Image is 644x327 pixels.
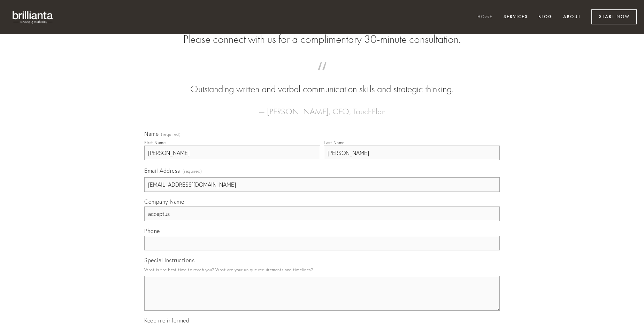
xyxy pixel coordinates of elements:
[144,140,166,145] div: First Name
[144,317,189,324] span: Keep me informed
[7,7,59,27] img: brillianta - research, strategy, marketing
[144,167,180,174] span: Email Address
[144,227,160,234] span: Phone
[591,9,637,24] a: Start Now
[144,257,194,264] span: Special Instructions
[473,11,497,23] a: Home
[559,11,585,23] a: About
[499,11,532,23] a: Services
[534,11,557,23] a: Blog
[144,198,184,205] span: Company Name
[155,96,489,118] figcaption: — [PERSON_NAME], CEO, TouchPlan
[155,69,489,96] blockquote: Outstanding written and verbal communication skills and strategic thinking.
[324,140,345,145] div: Last Name
[144,265,500,274] p: What is the best time to reach you? What are your unique requirements and timelines?
[144,130,159,137] span: Name
[161,132,181,137] span: (required)
[144,33,500,46] h2: Please connect with us for a complimentary 30-minute consultation.
[155,69,489,83] span: “
[183,166,202,176] span: (required)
